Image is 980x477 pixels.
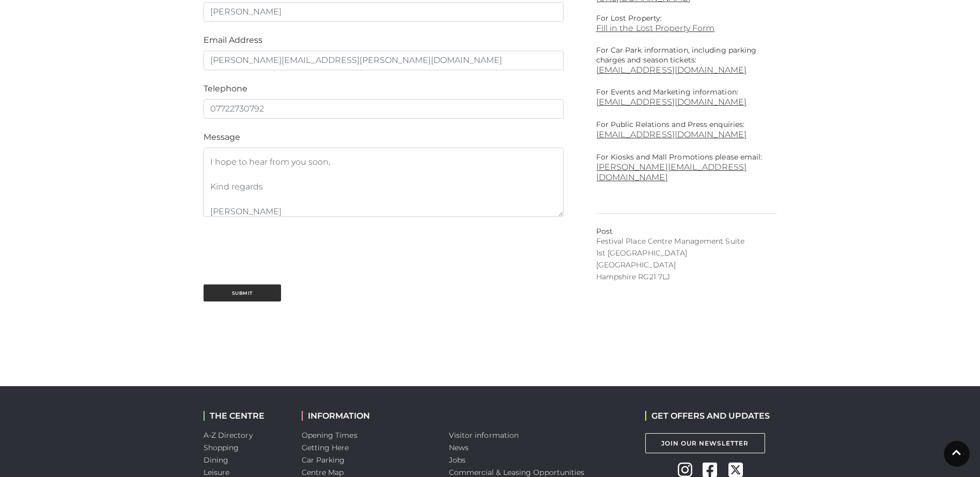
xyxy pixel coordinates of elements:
p: For Car Park information, including parking charges and season tickets: [596,45,777,65]
p: 1st [GEOGRAPHIC_DATA] [596,248,777,258]
a: Centre Map [302,468,344,477]
p: Hampshire RG21 7LJ [596,272,777,282]
h2: INFORMATION [302,411,433,421]
a: Opening Times [302,431,357,440]
h2: THE CENTRE [204,411,286,421]
p: [GEOGRAPHIC_DATA] [596,260,777,270]
iframe: Widget containing checkbox for hCaptcha security challenge [204,229,360,268]
a: Jobs [449,455,465,465]
a: [EMAIL_ADDRESS][DOMAIN_NAME] [596,130,747,139]
h2: GET OFFERS AND UPDATES [645,411,770,421]
a: Visitor information [449,431,519,440]
a: Commercial & Leasing Opportunities [449,468,585,477]
p: For Events and Marketing information: [596,87,777,107]
a: [EMAIL_ADDRESS][DOMAIN_NAME] [596,65,777,75]
a: Getting Here [302,443,349,452]
p: For Kiosks and Mall Promotions please email: [596,152,777,183]
a: Shopping [204,443,239,452]
a: Dining [204,455,229,465]
a: Car Parking [302,455,345,465]
a: [EMAIL_ADDRESS][DOMAIN_NAME] [596,97,747,107]
a: A-Z Directory [204,431,253,440]
p: Post [596,227,777,236]
a: Leisure [204,468,230,477]
p: For Lost Property: [596,13,777,23]
label: Telephone [204,83,247,95]
a: News [449,443,469,452]
p: Festival Place Centre Management Suite [596,236,777,246]
a: Fill in the Lost Property Form [596,23,777,33]
a: [PERSON_NAME][EMAIL_ADDRESS][DOMAIN_NAME] [596,162,747,182]
label: Message [204,131,240,144]
a: Join Our Newsletter [645,433,765,453]
label: Email Address [204,34,262,46]
p: For Public Relations and Press enquiries: [596,120,777,140]
button: Submit [204,284,281,301]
